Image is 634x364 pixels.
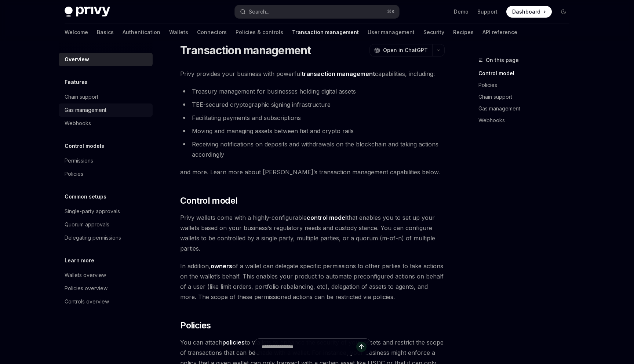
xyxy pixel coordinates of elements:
[59,117,153,130] a: Webhooks
[59,231,153,244] a: Delegating permissions
[65,207,120,216] div: Single-party approvals
[180,86,445,97] li: Treasury management for businesses holding digital assets
[59,167,153,181] a: Policies
[383,47,428,54] span: Open in ChatGPT
[180,139,445,160] li: Receiving notifications on deposits and withdrawals on the blockchain and taking actions accordingly
[65,156,93,165] div: Permissions
[478,103,575,114] a: Gas management
[65,7,110,17] img: dark logo
[262,339,356,355] input: Ask a question...
[180,195,237,207] span: Control model
[65,142,104,150] h5: Control models
[369,44,432,57] button: Open in ChatGPT
[59,103,153,117] a: Gas management
[211,262,232,270] a: owners
[453,23,474,41] a: Recipes
[180,212,445,254] span: Privy wallets come with a highly-configurable that enables you to set up your wallets based on yo...
[65,23,88,41] a: Welcome
[97,23,114,41] a: Basics
[478,68,575,79] a: Control model
[482,23,517,41] a: API reference
[249,7,269,16] div: Search...
[65,170,83,178] div: Policies
[486,56,519,65] span: On this page
[236,23,283,41] a: Policies & controls
[65,297,109,306] div: Controls overview
[292,23,359,41] a: Transaction management
[180,113,445,123] li: Facilitating payments and subscriptions
[180,320,211,331] span: Policies
[368,23,415,41] a: User management
[454,8,469,15] a: Demo
[65,119,91,128] div: Webhooks
[59,154,153,167] a: Permissions
[356,342,367,352] button: Send message
[506,6,552,18] a: Dashboard
[478,79,575,91] a: Policies
[307,214,347,222] a: control model
[387,9,395,15] span: ⌘ K
[65,92,98,101] div: Chain support
[59,205,153,218] a: Single-party approvals
[59,53,153,66] a: Overview
[59,218,153,231] a: Quorum approvals
[65,233,121,242] div: Delegating permissions
[423,23,444,41] a: Security
[59,269,153,282] a: Wallets overview
[65,106,106,114] div: Gas management
[235,5,399,18] button: Open search
[65,78,88,87] h5: Features
[478,91,575,103] a: Chain support
[65,271,106,280] div: Wallets overview
[180,126,445,136] li: Moving and managing assets between fiat and crypto rails
[180,167,445,177] span: and more. Learn more about [PERSON_NAME]’s transaction management capabilities below.
[169,23,188,41] a: Wallets
[59,295,153,308] a: Controls overview
[180,261,445,302] span: In addition, of a wallet can delegate specific permissions to other parties to take actions on th...
[65,55,89,64] div: Overview
[180,44,311,57] h1: Transaction management
[123,23,160,41] a: Authentication
[59,90,153,103] a: Chain support
[180,99,445,110] li: TEE-secured cryptographic signing infrastructure
[558,6,569,18] button: Toggle dark mode
[65,220,109,229] div: Quorum approvals
[65,192,106,201] h5: Common setups
[197,23,227,41] a: Connectors
[478,114,575,126] a: Webhooks
[180,69,445,79] span: Privy provides your business with powerful capabilities, including:
[302,70,375,77] strong: transaction management
[477,8,498,15] a: Support
[512,8,540,15] span: Dashboard
[65,284,108,293] div: Policies overview
[59,282,153,295] a: Policies overview
[65,256,94,265] h5: Learn more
